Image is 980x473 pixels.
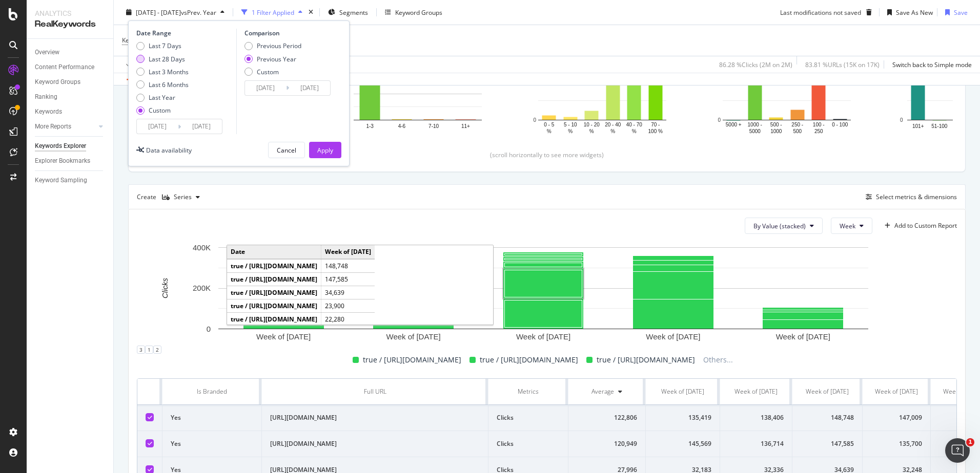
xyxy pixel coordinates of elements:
div: More Reports [35,121,71,132]
div: 135,419 [654,413,711,422]
text: 200K [193,284,211,293]
text: Week of [DATE] [386,333,441,341]
div: 2 [153,346,161,354]
text: 5000 [749,128,761,134]
button: Keyword Groups [381,4,446,20]
div: 145,569 [654,439,711,448]
text: % [568,128,573,134]
input: Start Date [137,119,178,134]
button: Week [831,218,872,234]
text: 0 - 5 [544,121,554,127]
text: Week of [DATE] [646,333,700,341]
span: [DATE] - [DATE] [136,8,181,16]
div: RealKeywords [35,18,105,30]
div: Last modifications not saved [780,8,861,16]
div: Series [174,194,192,200]
text: 1000 [770,128,782,134]
div: Keyword Sampling [35,175,87,186]
text: 0 [900,117,903,123]
text: 40 - 70 [626,121,643,127]
text: % [610,128,615,134]
div: 122,806 [577,413,637,422]
text: 0 [533,117,536,123]
text: 250 [814,128,823,134]
a: Keywords [35,106,106,117]
text: 7-10 [428,123,439,128]
div: A chart. [707,36,867,135]
div: Keyword Groups [35,77,80,88]
div: Average [591,387,614,396]
div: (scroll horizontally to see more widgets) [141,150,953,159]
div: Week of [DATE] [661,387,704,396]
text: 250 - [791,121,803,127]
text: 500 [793,128,802,134]
text: Clicks [160,278,169,298]
text: 4-6 [398,123,406,128]
a: More Reports [35,121,96,132]
div: Comparison [244,29,334,37]
div: Is Branded [171,387,253,396]
a: Content Performance [35,62,106,73]
text: % [547,128,552,134]
div: 147,585 [801,439,854,448]
div: Last Year [136,93,189,102]
text: 20 - 40 [605,121,621,127]
div: Create [137,189,204,205]
svg: A chart. [137,242,949,345]
text: 10 - 20 [584,121,600,127]
td: [URL][DOMAIN_NAME] [262,431,488,457]
div: Ranking [35,92,57,102]
text: Week of [DATE] [516,333,570,341]
text: 0 [207,325,211,333]
div: Last 7 Days [149,41,181,50]
text: 400K [193,243,211,252]
div: Last Year [149,93,175,102]
div: 83.81 % URLs ( 15K on 17K ) [805,60,880,69]
div: A chart. [338,36,498,135]
div: Date Range [136,29,234,37]
text: 5000 + [726,121,742,127]
button: Save As New [883,4,933,20]
td: Clicks [488,431,568,457]
div: Metrics [497,387,560,396]
span: Keyword [122,36,147,45]
div: 147,009 [871,413,922,422]
a: Explorer Bookmarks [35,156,106,166]
div: Data availability [146,145,192,154]
div: Last 28 Days [149,54,185,63]
div: Last 3 Months [149,67,189,76]
div: Apply [317,145,333,154]
input: End Date [289,81,330,95]
span: vs Prev. Year [181,8,216,16]
button: Select metrics & dimensions [862,191,957,203]
div: Analytics [35,8,105,18]
div: Last 3 Months [136,67,189,76]
span: 1 [966,438,974,446]
td: Yes [162,405,262,431]
button: 1 Filter Applied [237,4,307,20]
div: Custom [149,106,171,115]
div: 120,949 [577,439,637,448]
span: Segments [339,8,368,16]
a: Keyword Groups [35,77,106,88]
a: Ranking [35,92,106,102]
div: Custom [136,106,189,115]
span: Others... [699,354,737,366]
text: 11+ [461,123,470,128]
div: Last 28 Days [136,54,189,63]
div: A chart. [522,36,682,135]
div: 3 [137,346,145,354]
div: Keywords Explorer [35,141,86,152]
text: 0 [718,117,721,123]
div: Last 6 Months [136,80,189,89]
text: 100 % [648,128,663,134]
div: Week of [DATE] [734,387,778,396]
button: Segments [324,4,372,20]
div: 135,700 [871,439,922,448]
input: Start Date [245,81,286,95]
text: % [632,128,637,134]
input: End Date [181,119,222,134]
div: 136,714 [728,439,784,448]
td: [URL][DOMAIN_NAME] [262,405,488,431]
